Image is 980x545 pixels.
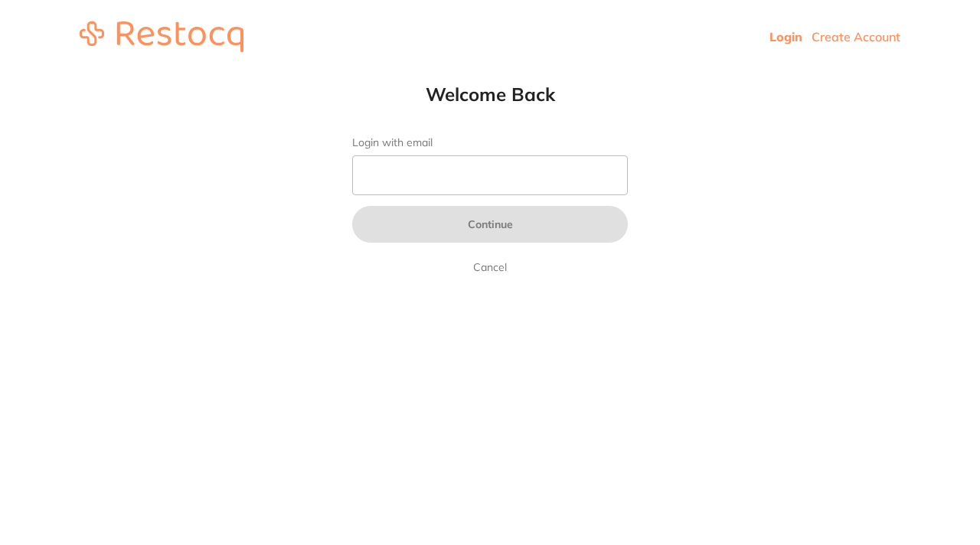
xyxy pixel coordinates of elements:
[80,21,243,52] img: restocq_logo.svg
[769,29,802,44] a: Login
[470,258,510,276] a: Cancel
[322,83,658,106] h1: Welcome Back
[812,29,900,44] a: Create Account
[352,136,628,149] label: Login with email
[352,206,628,243] button: Continue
